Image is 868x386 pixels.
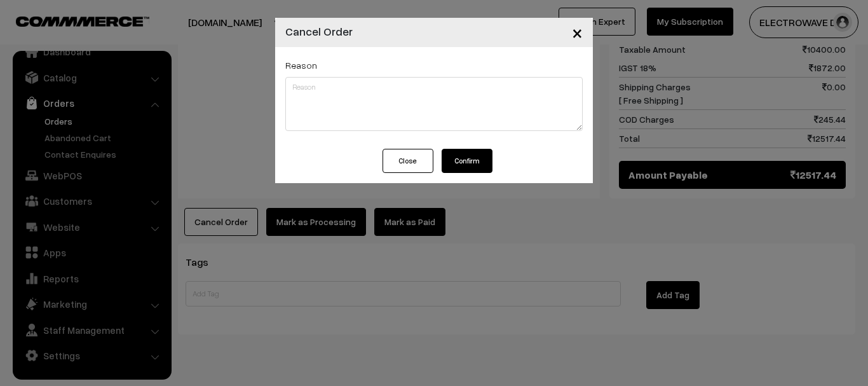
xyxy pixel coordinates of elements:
[285,23,353,40] h4: Cancel Order
[572,20,583,44] span: ×
[562,13,593,52] button: Close
[383,149,433,173] button: Close
[285,59,317,72] label: Reason
[442,149,492,173] button: Confirm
